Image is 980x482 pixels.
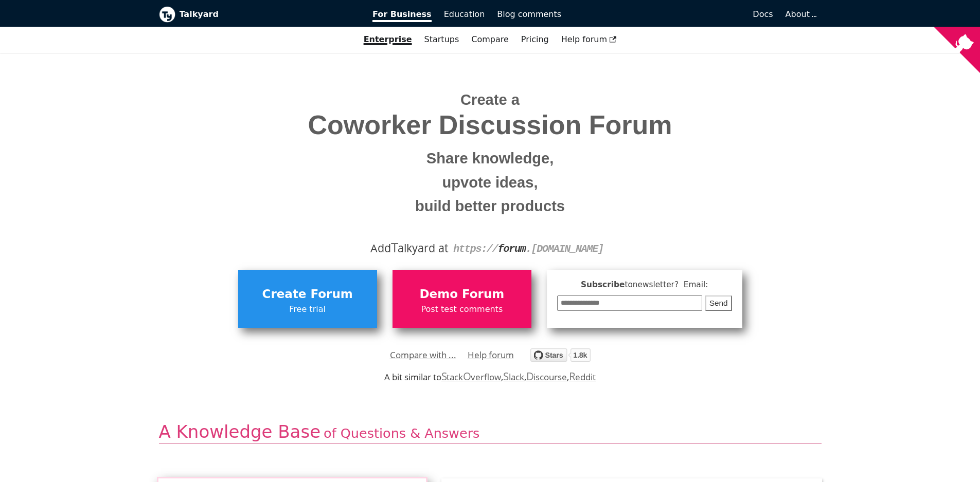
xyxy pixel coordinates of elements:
[460,91,520,108] span: Create a
[569,371,596,383] a: Reddit
[705,295,732,311] button: Send
[567,6,779,23] a: Docs
[366,6,438,23] a: For Business
[463,369,471,383] span: O
[358,31,418,48] a: Enterprise
[515,31,555,48] a: Pricing
[167,171,814,195] small: upvote ideas,
[398,303,526,316] span: Post test comments
[625,280,708,289] span: to newsletter ? Email:
[167,194,814,218] small: build better products
[441,371,502,383] a: StackOverflow
[498,243,526,255] strong: forum
[438,6,491,23] a: Education
[526,369,534,383] span: D
[180,8,359,21] b: Talkyard
[393,270,531,327] a: Demo ForumPost test comments
[238,270,377,327] a: Create ForumFree trial
[167,239,814,257] div: Add alkyard at
[444,9,485,19] span: Education
[167,146,814,171] small: Share knowledge,
[530,350,591,365] a: Star debiki/talkyard on GitHub
[530,348,591,362] img: talkyard.svg
[324,425,479,441] span: of Questions & Answers
[471,34,509,44] a: Compare
[561,34,617,44] span: Help forum
[557,279,732,291] span: Subscribe
[243,285,372,304] span: Create Forum
[753,9,773,19] span: Docs
[243,303,372,316] span: Free trial
[418,31,466,48] a: Startups
[159,421,822,444] h2: A Knowledge Base
[372,9,432,22] span: For Business
[167,110,814,140] span: Coworker Discussion Forum
[390,347,456,363] a: Compare with ...
[391,238,398,256] span: T
[159,6,175,23] img: Talkyard logo
[569,369,576,383] span: R
[468,347,514,363] a: Help forum
[555,31,623,48] a: Help forum
[159,6,359,23] a: Talkyard logoTalkyard
[491,6,567,23] a: Blog comments
[786,9,815,19] a: About
[441,369,447,383] span: S
[526,371,567,383] a: Discourse
[503,369,509,383] span: S
[453,243,603,255] code: https:// . [DOMAIN_NAME]
[497,9,561,19] span: Blog comments
[398,285,526,304] span: Demo Forum
[503,371,524,383] a: Slack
